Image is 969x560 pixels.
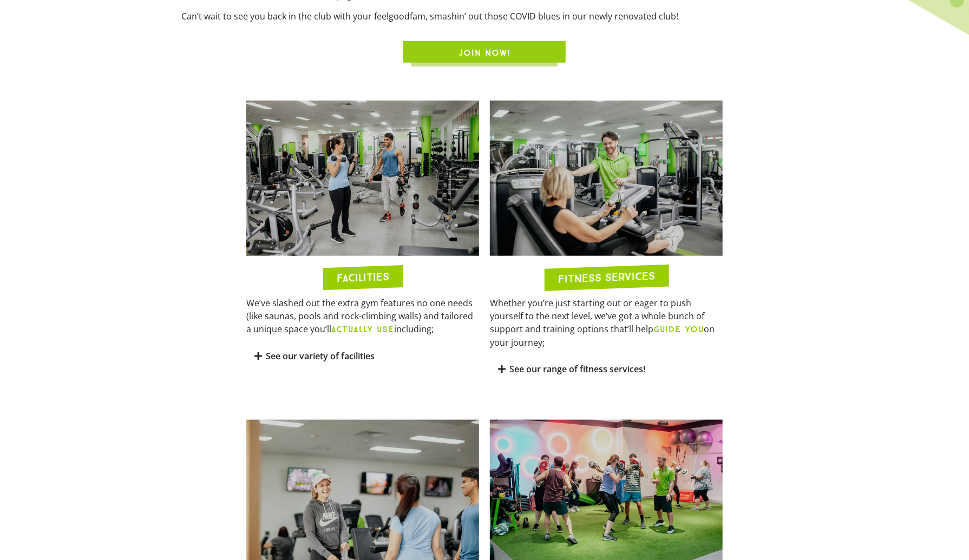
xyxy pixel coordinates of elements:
b: ACTUALLY USE [331,324,394,334]
span: JOIN NOW! [459,47,510,60]
a: See our variety of facilities [266,350,375,362]
p: Can’t wait to see you back in the club with your feelgoodfam, smashin’ out those COVID blues in o... [181,10,788,23]
a: JOIN NOW! [403,41,566,63]
p: Whether you’re just starting out or eager to push yourself to the next level, we’ve got a whole b... [490,297,723,349]
p: We’ve slashed out the extra gym features no one needs (like saunas, pools and rock-climbing walls... [246,297,479,336]
h2: FACILITIES [337,271,389,284]
b: GUIDE YOU [653,324,704,334]
h2: FITNESS SERVICES [558,271,655,285]
div: See our range of fitness services! [490,357,723,382]
a: See our range of fitness services! [509,363,645,375]
div: See our variety of facilities [246,344,479,369]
